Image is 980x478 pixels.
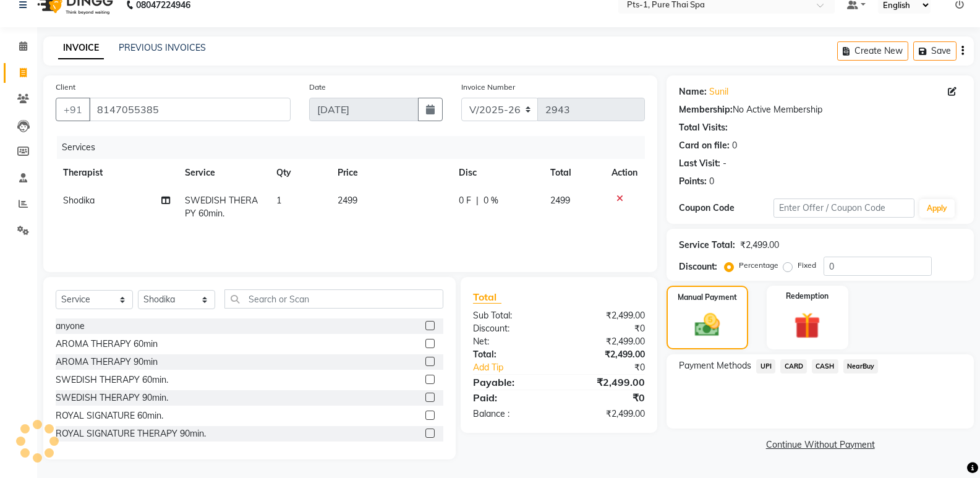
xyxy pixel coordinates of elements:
span: | [476,194,479,207]
label: Invoice Number [461,82,515,93]
span: 1 [276,195,281,206]
label: Date [309,82,326,93]
input: Search or Scan [224,289,443,309]
span: SWEDISH THERAPY 60min. [185,195,258,219]
label: Fixed [798,260,816,271]
div: Sub Total: [464,309,559,322]
label: Redemption [786,291,829,302]
div: ₹2,499.00 [740,239,779,252]
div: Membership: [679,103,733,116]
th: Qty [269,159,330,187]
div: ROYAL SIGNATURE THERAPY 90min. [56,427,206,440]
a: Continue Without Payment [669,438,971,451]
a: PREVIOUS INVOICES [119,42,206,53]
span: 2499 [550,195,570,206]
span: UPI [756,359,775,373]
div: Balance : [464,408,559,420]
div: ₹2,499.00 [559,309,654,322]
label: Manual Payment [678,292,737,303]
div: SWEDISH THERAPY 90min. [56,391,168,404]
span: NearBuy [843,359,879,373]
span: Total [473,291,501,304]
div: Services [57,136,654,159]
div: ROYAL SIGNATURE 60min. [56,409,163,422]
div: ₹2,499.00 [559,408,654,420]
div: Payable: [464,375,559,390]
div: Points: [679,175,707,188]
div: Name: [679,85,707,98]
div: ₹2,499.00 [559,375,654,390]
div: Coupon Code [679,202,773,215]
div: Paid: [464,390,559,405]
label: Client [56,82,75,93]
img: _cash.svg [687,310,728,339]
input: Search by Name/Mobile/Email/Code [89,98,291,121]
th: Price [330,159,451,187]
span: CASH [812,359,838,373]
div: - [723,157,726,170]
img: _gift.svg [786,309,829,342]
div: ₹0 [559,390,654,405]
a: INVOICE [58,37,104,59]
button: Save [913,41,957,61]
div: Card on file: [679,139,730,152]
div: ₹0 [559,322,654,335]
div: AROMA THERAPY 60min [56,338,158,351]
th: Action [604,159,645,187]
th: Therapist [56,159,177,187]
div: ₹2,499.00 [559,348,654,361]
div: No Active Membership [679,103,961,116]
a: Sunil [709,85,728,98]
div: SWEDISH THERAPY 60min. [56,373,168,386]
span: 0 % [484,194,498,207]
th: Total [543,159,604,187]
span: 2499 [338,195,357,206]
button: Create New [837,41,908,61]
th: Disc [451,159,543,187]
div: Discount: [464,322,559,335]
a: Add Tip [464,361,575,374]
span: Shodika [63,195,95,206]
span: CARD [780,359,807,373]
div: 0 [732,139,737,152]
button: +91 [56,98,90,121]
input: Enter Offer / Coupon Code [773,198,914,218]
div: ₹2,499.00 [559,335,654,348]
span: 0 F [459,194,471,207]
div: Discount: [679,260,717,273]
div: ₹0 [575,361,654,374]
th: Service [177,159,269,187]
div: AROMA THERAPY 90min [56,356,158,369]
button: Apply [919,199,955,218]
div: Net: [464,335,559,348]
div: Service Total: [679,239,735,252]
div: Total: [464,348,559,361]
div: 0 [709,175,714,188]
span: Payment Methods [679,359,751,372]
div: Last Visit: [679,157,720,170]
div: Total Visits: [679,121,728,134]
label: Percentage [739,260,778,271]
div: anyone [56,320,85,333]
